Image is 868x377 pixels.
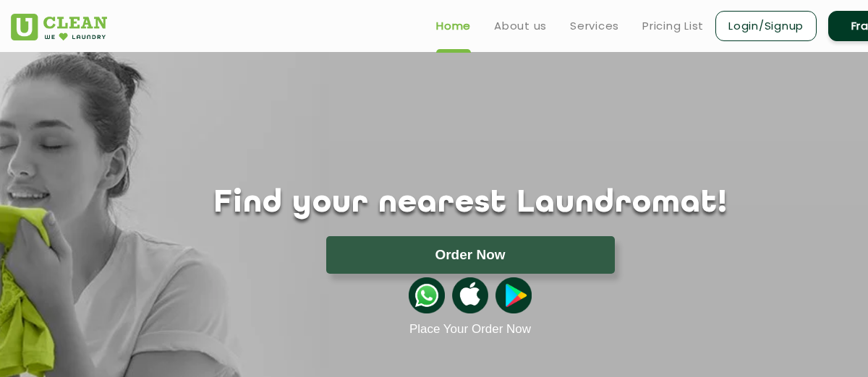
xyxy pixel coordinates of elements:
a: About us [494,17,547,35]
a: Home [436,17,471,35]
img: apple-icon.png [452,277,488,313]
img: playstoreicon.png [495,277,532,313]
a: Login/Signup [715,11,817,41]
a: Place Your Order Now [409,322,531,337]
a: Pricing List [642,17,704,35]
a: Services [570,17,619,35]
img: whatsappicon.png [409,277,445,313]
button: Order Now [326,236,615,274]
img: UClean Laundry and Dry Cleaning [11,14,107,40]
